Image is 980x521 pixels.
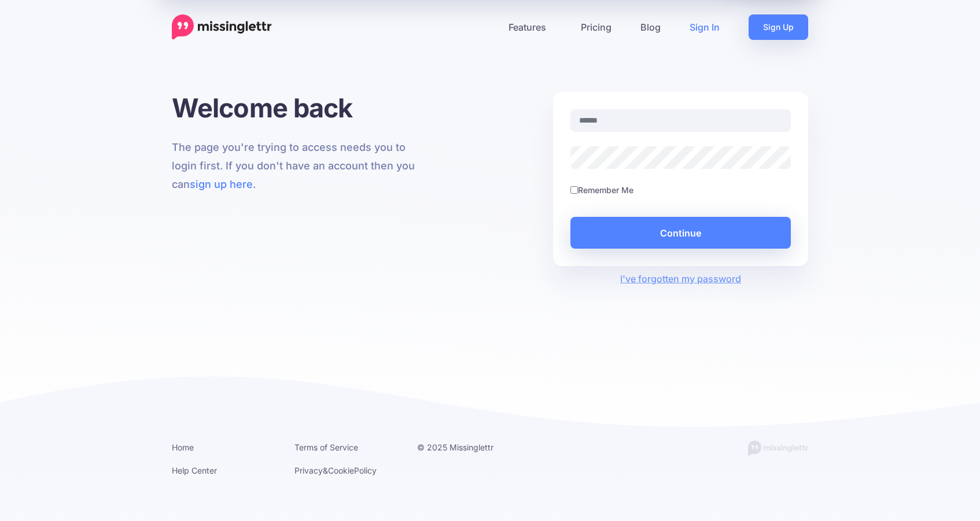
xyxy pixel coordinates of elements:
[620,273,741,284] a: I've forgotten my password
[172,465,217,475] a: Help Center
[749,14,808,40] a: Sign Up
[294,465,323,475] a: Privacy
[566,14,626,40] a: Pricing
[172,92,427,124] h1: Welcome back
[190,178,253,190] a: sign up here
[675,14,734,40] a: Sign In
[172,138,427,194] p: The page you're trying to access needs you to login first. If you don't have an account then you ...
[494,14,566,40] a: Features
[578,183,633,197] label: Remember Me
[172,442,194,452] a: Home
[328,465,354,475] a: Cookie
[626,14,675,40] a: Blog
[294,442,358,452] a: Terms of Service
[417,440,522,455] li: © 2025 Missinglettr
[294,463,400,478] li: & Policy
[570,217,791,249] button: Continue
